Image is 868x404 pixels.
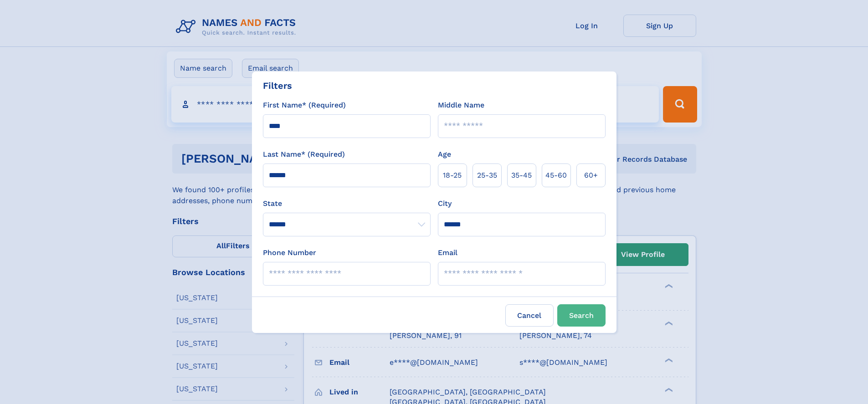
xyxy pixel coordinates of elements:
label: First Name* (Required) [263,100,346,111]
span: 35‑45 [511,170,532,181]
label: Last Name* (Required) [263,149,345,160]
label: Middle Name [438,100,484,111]
span: 45‑60 [545,170,567,181]
label: Age [438,149,451,160]
label: Cancel [505,304,554,327]
label: Email [438,247,457,258]
div: Filters [263,79,292,92]
span: 60+ [584,170,598,181]
span: 25‑35 [477,170,497,181]
button: Search [557,304,606,327]
label: State [263,198,431,209]
span: 18‑25 [443,170,462,181]
label: Phone Number [263,247,316,258]
label: City [438,198,452,209]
